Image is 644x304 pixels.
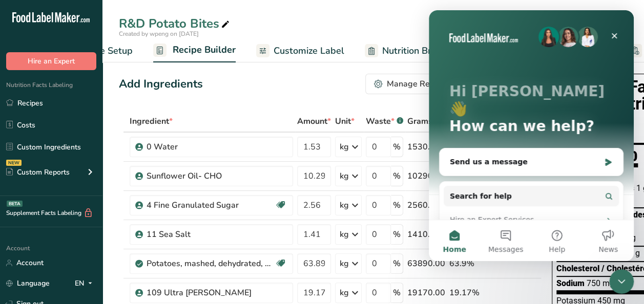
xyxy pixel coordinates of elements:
div: 0 Water [147,141,275,153]
a: Language [6,274,50,292]
div: 19170.00 [407,287,445,299]
div: 19.17% [449,287,493,299]
div: 4 Fine Granulated Sugar [147,199,275,211]
span: Created by wpeng on [DATE] [119,30,199,38]
iframe: Intercom live chat [429,10,634,261]
span: Amount [297,115,331,127]
div: 11 Sea Salt [147,228,275,241]
span: Recipe Setup [77,44,133,58]
a: Nutrition Breakdown [365,39,479,62]
span: Sodium [556,278,585,288]
div: 2560.00 [407,199,445,211]
iframe: Intercom live chat [609,269,634,294]
div: EN [75,277,96,290]
div: kg [340,170,349,182]
div: R&D Potato Bites [119,14,232,33]
div: Sunflower Oil- CHO [147,170,275,182]
button: Hire an Expert [6,52,96,70]
div: kg [340,287,349,299]
span: Unit [335,115,355,127]
div: kg [340,141,349,153]
a: Customize Label [256,39,344,62]
span: Customize Label [274,44,344,58]
div: 109 Ultra [PERSON_NAME] [147,287,275,299]
div: kg [340,228,349,241]
span: Ingredient [130,115,173,127]
div: kg [340,199,349,211]
div: BETA [7,201,23,207]
span: 5 g [629,248,640,258]
div: Add Ingredients [119,76,203,93]
div: 1530.00 [407,141,445,153]
div: 10290.00 [407,170,445,182]
div: Manage Recipe [387,78,445,90]
span: Grams [407,115,432,127]
span: Cholesterol [556,264,599,273]
div: kg [340,257,349,270]
a: Recipe Builder [153,38,236,63]
div: NEW [6,160,22,166]
div: 63.9% [449,257,493,270]
button: Manage Recipe [365,74,461,94]
div: Waste [366,115,403,127]
span: Recipe Builder [173,43,236,57]
span: 750 mg [587,278,614,288]
div: Potatoes, mashed, dehydrated, granules without milk, dry form [147,257,275,270]
div: Custom Reports [6,167,70,178]
span: Nutrition Breakdown [382,44,470,58]
div: 63890.00 [407,257,445,270]
div: 1410.00 [407,228,445,241]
